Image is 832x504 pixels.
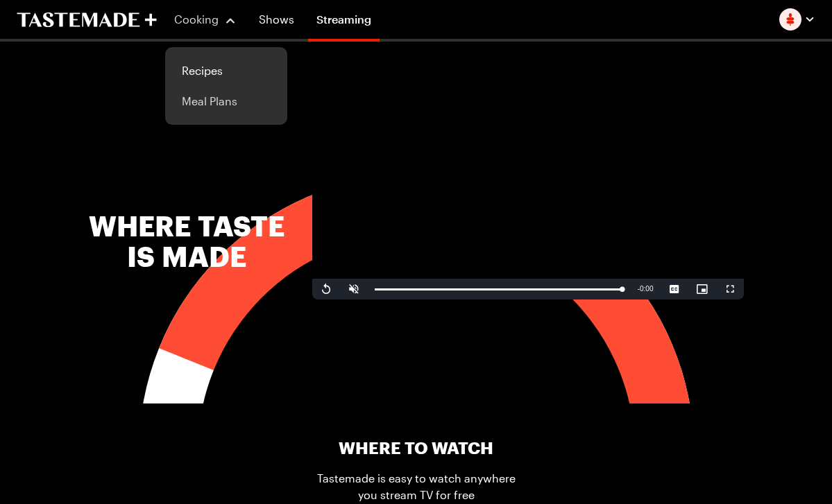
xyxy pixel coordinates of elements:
button: Replay [312,279,340,299]
a: Meal Plans [173,86,279,116]
a: Recipes [173,55,279,86]
button: Fullscreen [716,279,744,299]
button: Picture-in-Picture [688,279,716,299]
button: Captions [661,279,688,299]
button: Profile picture [779,8,815,31]
a: To Tastemade Home Page [17,12,157,28]
video-js: Video Player [312,57,744,299]
div: Progress Bar [375,288,624,290]
button: Cooking [173,3,237,36]
button: Unmute [340,279,368,299]
span: 0:00 [640,285,653,293]
img: Profile picture [779,8,801,31]
h2: Where To Watch [339,437,493,459]
span: - [638,285,640,293]
a: Streaming [308,3,380,42]
span: Tastemade is easy to watch anywhere you stream TV for free [316,470,516,503]
span: Where Taste Is Made [89,211,285,272]
span: Cooking [174,12,219,26]
div: Cooking [165,47,287,125]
